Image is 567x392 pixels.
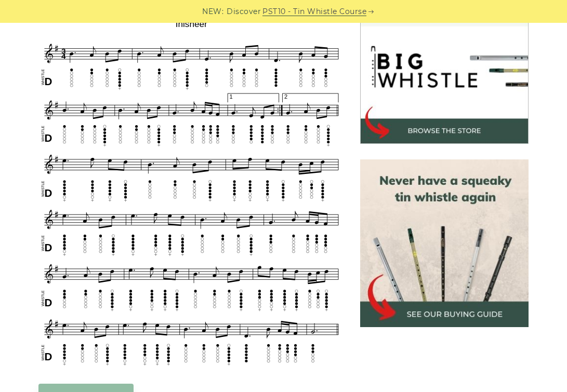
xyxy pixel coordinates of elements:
img: tin whistle buying guide [360,159,529,328]
span: Discover [227,6,261,18]
img: Inisheer Tin Whistle Tab & Sheet Music [38,16,345,368]
span: NEW: [202,6,223,18]
a: PST10 - Tin Whistle Course [262,6,366,18]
